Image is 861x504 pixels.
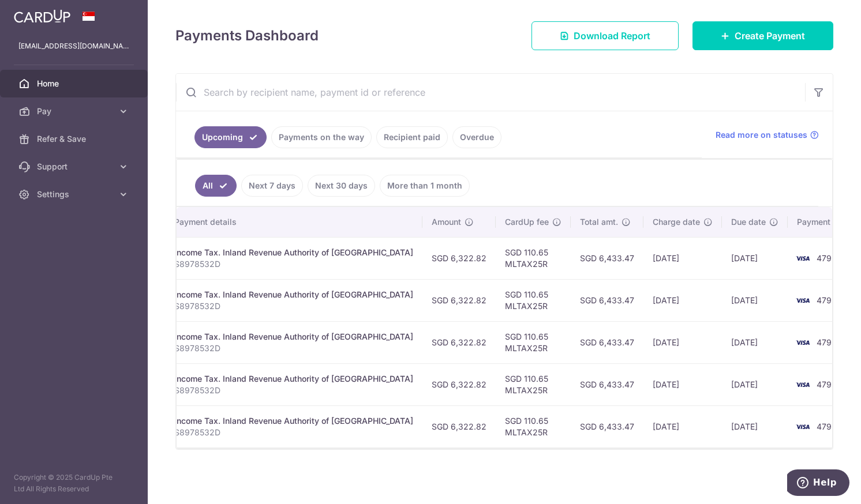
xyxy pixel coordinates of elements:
[580,216,618,228] span: Total amt.
[422,279,496,321] td: SGD 6,322.82
[791,336,814,349] img: Bank Card
[174,289,413,300] div: Income Tax. Inland Revenue Authority of [GEOGRAPHIC_DATA]
[37,78,113,89] span: Home
[241,175,303,197] a: Next 7 days
[817,379,837,389] span: 4792
[571,405,643,447] td: SGD 6,433.47
[817,253,837,263] span: 4792
[174,415,413,427] div: Income Tax. Inland Revenue Authority of [GEOGRAPHIC_DATA]
[37,106,113,117] span: Pay
[174,258,413,270] p: S8978532D
[174,427,413,438] p: S8978532D
[432,216,461,228] span: Amount
[376,126,448,148] a: Recipient paid
[787,469,849,498] iframe: Opens a widget where you can find more information
[716,129,807,141] span: Read more on statuses
[194,126,267,148] a: Upcoming
[643,279,722,321] td: [DATE]
[165,207,422,237] th: Payment details
[791,251,814,265] img: Bank Card
[722,321,788,363] td: [DATE]
[653,216,700,228] span: Charge date
[175,25,319,46] h4: Payments Dashboard
[422,405,496,447] td: SGD 6,322.82
[716,129,819,141] a: Read more on statuses
[452,126,501,148] a: Overdue
[422,237,496,279] td: SGD 6,322.82
[18,40,129,52] p: [EMAIL_ADDRESS][DOMAIN_NAME]
[271,126,372,148] a: Payments on the way
[505,216,549,228] span: CardUp fee
[37,189,113,200] span: Settings
[380,175,470,197] a: More than 1 month
[722,279,788,321] td: [DATE]
[496,405,571,447] td: SGD 110.65 MLTAX25R
[174,331,413,343] div: Income Tax. Inland Revenue Authority of [GEOGRAPHIC_DATA]
[643,321,722,363] td: [DATE]
[735,29,805,43] span: Create Payment
[422,321,496,363] td: SGD 6,322.82
[791,294,814,307] img: Bank Card
[308,175,375,197] a: Next 30 days
[174,300,413,312] p: S8978532D
[174,385,413,396] p: S8978532D
[571,321,643,363] td: SGD 6,433.47
[571,279,643,321] td: SGD 6,433.47
[174,373,413,385] div: Income Tax. Inland Revenue Authority of [GEOGRAPHIC_DATA]
[643,363,722,405] td: [DATE]
[422,363,496,405] td: SGD 6,322.82
[174,247,413,258] div: Income Tax. Inland Revenue Authority of [GEOGRAPHIC_DATA]
[817,422,837,431] span: 4792
[531,21,679,50] a: Download Report
[731,216,766,228] span: Due date
[574,29,650,43] span: Download Report
[791,420,814,434] img: Bank Card
[496,279,571,321] td: SGD 110.65 MLTAX25R
[37,161,113,172] span: Support
[722,405,788,447] td: [DATE]
[37,133,113,145] span: Refer & Save
[643,237,722,279] td: [DATE]
[174,343,413,354] p: S8978532D
[643,405,722,447] td: [DATE]
[496,237,571,279] td: SGD 110.65 MLTAX25R
[571,363,643,405] td: SGD 6,433.47
[176,74,805,111] input: Search by recipient name, payment id or reference
[817,337,837,347] span: 4792
[692,21,833,50] a: Create Payment
[791,378,814,392] img: Bank Card
[496,321,571,363] td: SGD 110.65 MLTAX25R
[722,237,788,279] td: [DATE]
[496,363,571,405] td: SGD 110.65 MLTAX25R
[722,363,788,405] td: [DATE]
[817,295,837,305] span: 4792
[14,9,70,23] img: CardUp
[195,175,237,197] a: All
[571,237,643,279] td: SGD 6,433.47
